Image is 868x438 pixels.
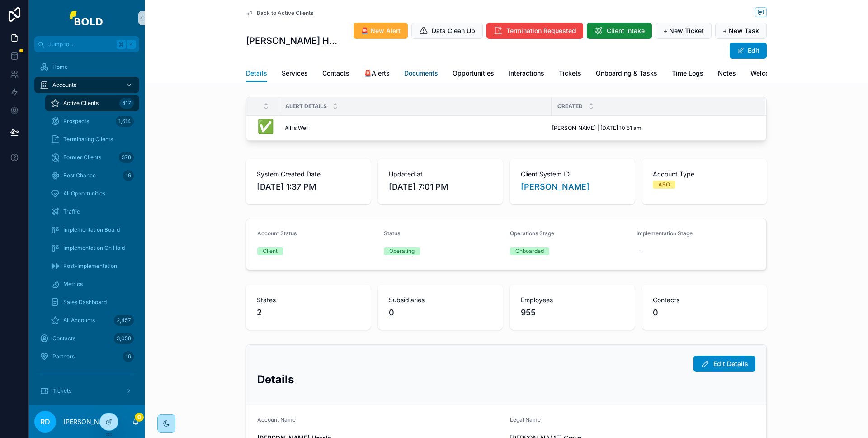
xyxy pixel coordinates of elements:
span: Metrics [63,281,83,288]
span: Jump to... [48,41,113,48]
span: Home [52,63,68,71]
span: States [257,295,360,305]
a: Contacts [322,65,349,83]
a: Home [34,59,139,75]
span: All Opportunities [63,190,105,197]
h1: [PERSON_NAME] Hotels [246,34,342,47]
span: Services [282,69,308,78]
div: 2,457 [114,315,134,326]
a: Time Logs [672,65,703,83]
span: Subsidiaries [389,295,492,305]
a: Contacts3,058 [34,330,139,347]
a: Details [246,65,267,82]
span: Interactions [509,69,544,78]
span: 0 [135,413,144,422]
span: Tickets [52,387,71,395]
span: Data Clean Up [432,26,475,35]
div: ASO [658,181,670,189]
span: Alert Details [285,103,327,110]
span: Best Chance [63,172,96,179]
a: Partners19 [34,348,139,365]
span: Contacts [653,295,756,305]
div: Operating [389,247,415,255]
span: System Created Date [257,170,360,179]
a: Interactions [509,65,544,83]
span: 🚨Alerts [364,69,390,78]
a: Sales Dashboard [45,294,139,310]
div: Client [263,247,278,255]
a: Documents [404,65,438,83]
a: Welcome [750,65,778,83]
div: 16 [123,170,134,181]
span: Legal Name [510,416,541,423]
button: Data Clean Up [411,23,483,39]
a: Notes [718,65,736,83]
span: Operations Stage [510,230,554,237]
span: Client Intake [607,26,645,35]
span: Edit Details [713,359,748,368]
a: Implementation Board [45,222,139,238]
span: Account Status [257,230,297,237]
span: Accounts [52,81,76,89]
span: 0 [653,306,756,319]
span: -- [637,247,642,256]
span: Active Clients [63,100,99,107]
span: + New Task [723,26,759,35]
a: Onboarding & Tasks [596,65,657,83]
a: Best Chance16 [45,167,139,184]
span: Implementation Stage [637,230,693,237]
span: Status [384,230,400,237]
div: 1,614 [116,116,134,127]
span: K [127,41,135,48]
a: Opportunities [453,65,494,83]
span: [PERSON_NAME] | [DATE] 10:51 am [552,124,642,132]
span: Details [246,69,267,78]
p: [PERSON_NAME] [63,417,115,426]
button: Client Intake [587,23,652,39]
span: Employees [521,295,624,305]
span: Notes [718,69,736,78]
button: Termination Requested [486,23,583,39]
button: + New Task [715,23,767,39]
span: Updated at [389,170,492,179]
h2: Details [257,372,755,387]
span: Post-Implementation [63,262,117,270]
button: Edit [730,43,767,59]
a: All Opportunities [45,186,139,202]
span: 🚨 New Alert [361,26,401,35]
span: Opportunities [453,69,494,78]
span: RD [40,416,50,427]
a: Metrics [45,276,139,292]
a: Tickets [559,65,581,83]
a: Post-Implementation [45,258,139,274]
span: Created [557,103,583,110]
span: All is Well [285,124,309,132]
span: Former Clients [63,154,101,161]
span: Time Logs [672,69,703,78]
span: Welcome [750,69,778,78]
a: 🚨Alerts [364,65,390,83]
a: Back to Active Clients [246,10,313,17]
a: All Accounts2,457 [45,312,139,328]
span: All Accounts [63,317,95,324]
span: Tickets [559,69,581,78]
span: 2 [257,306,262,319]
span: Terminating Clients [63,136,113,143]
span: Implementation On Hold [63,244,125,252]
a: Implementation On Hold [45,240,139,256]
span: Sales Dashboard [63,299,107,306]
span: Back to Active Clients [257,10,313,17]
span: Traffic [63,208,80,215]
img: App logo [70,11,104,25]
button: + New Ticket [656,23,712,39]
span: Account Type [653,170,756,179]
button: 🚨 New Alert [354,23,408,39]
div: 3,058 [114,333,134,344]
span: Contacts [322,69,349,78]
a: [PERSON_NAME] [521,181,590,193]
button: Edit Details [693,356,755,372]
a: Prospects1,614 [45,113,139,129]
span: [DATE] 7:01 PM [389,181,492,193]
div: 417 [119,98,134,109]
span: Partners [52,353,75,360]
